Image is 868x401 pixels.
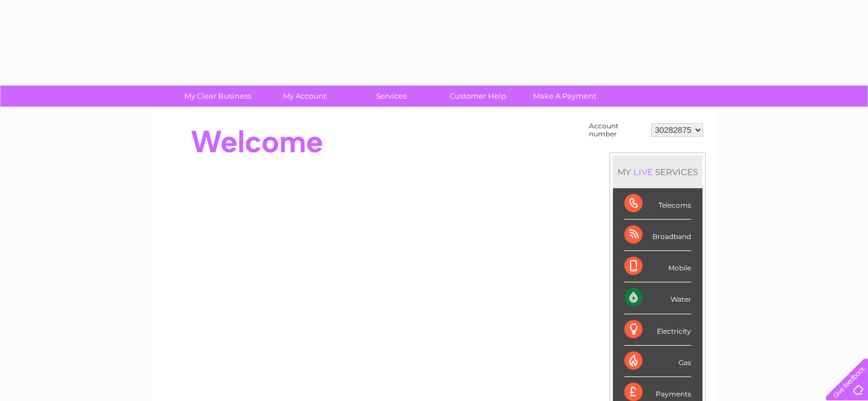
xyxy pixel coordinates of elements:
div: Broadband [624,220,691,251]
div: Electricity [624,314,691,346]
a: My Clear Business [171,86,265,107]
a: Customer Help [431,86,525,107]
a: My Account [257,86,352,107]
div: LIVE [631,167,655,177]
div: Telecoms [624,188,691,220]
a: Services [344,86,438,107]
div: MY SERVICES [613,156,703,188]
div: Water [624,282,691,314]
div: Gas [624,346,691,377]
div: Mobile [624,251,691,282]
a: Make A Payment [518,86,612,107]
td: Account number [586,119,648,141]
